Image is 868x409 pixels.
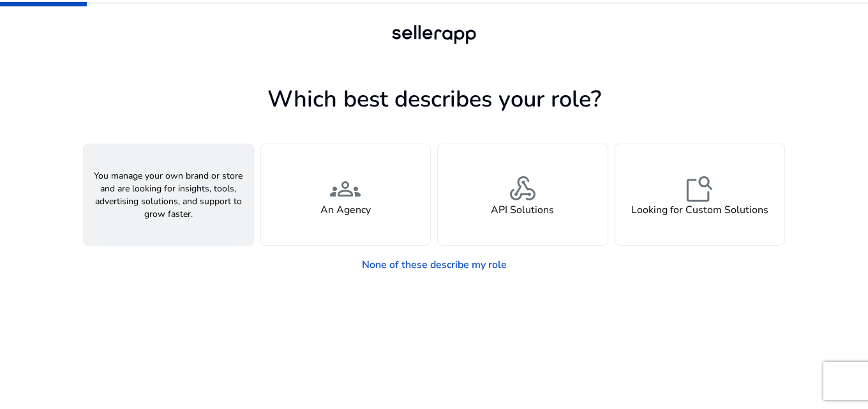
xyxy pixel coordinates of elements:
[437,144,608,246] button: webhookAPI Solutions
[491,204,554,216] h4: API Solutions
[507,174,538,204] span: webhook
[83,144,254,246] button: You manage your own brand or store and are looking for insights, tools, advertising solutions, an...
[631,204,768,216] h4: Looking for Custom Solutions
[83,86,785,113] h1: Which best describes your role?
[330,174,361,204] span: groups
[260,144,431,246] button: groupsAn Agency
[320,204,371,216] h4: An Agency
[684,174,715,204] span: feature_search
[615,144,786,246] button: feature_searchLooking for Custom Solutions
[352,252,517,278] a: None of these describe my role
